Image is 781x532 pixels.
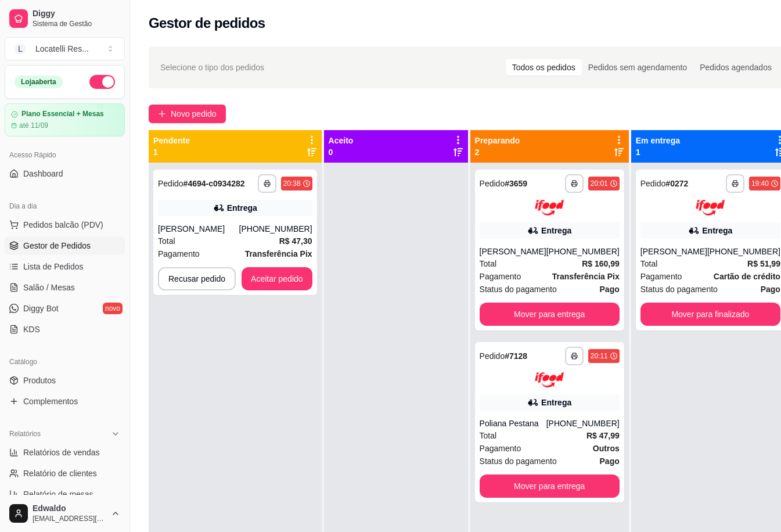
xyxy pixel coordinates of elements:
[23,468,97,479] span: Relatório de clientes
[23,219,103,231] span: Pedidos balcão (PDV)
[15,76,63,88] div: Loja aberta
[23,488,93,500] span: Relatório de mesas
[761,285,780,294] strong: Pago
[5,278,125,297] a: Salão / Mesas
[239,223,312,235] div: [PHONE_NUMBER]
[480,246,546,257] div: [PERSON_NAME]
[153,146,190,158] p: 1
[283,179,301,188] div: 20:38
[480,442,521,455] span: Pagamento
[640,270,682,283] span: Pagamento
[475,146,520,158] p: 2
[35,43,89,55] div: Locatelli Res ...
[329,135,354,146] p: Aceito
[640,246,707,257] div: [PERSON_NAME]
[279,236,312,246] strong: R$ 47,30
[5,299,125,318] a: Diggy Botnovo
[480,179,505,188] span: Pedido
[23,168,63,179] span: Dashboard
[480,429,497,442] span: Total
[5,499,125,527] button: Edwaldo[EMAIL_ADDRESS][DOMAIN_NAME]
[640,257,658,270] span: Total
[33,504,106,514] span: Edwaldo
[9,429,41,438] span: Relatórios
[242,267,312,290] button: Aceitar pedido
[751,179,769,188] div: 19:40
[5,485,125,504] a: Relatório de mesas
[5,164,125,183] a: Dashboard
[149,14,265,33] h2: Gestor de pedidos
[552,272,620,281] strong: Transferência Pix
[23,282,75,293] span: Salão / Mesas
[5,236,125,255] a: Gestor de Pedidos
[505,179,527,188] strong: # 3659
[183,179,245,188] strong: # 4694-c0934282
[19,121,48,130] article: até 11/09
[535,200,564,215] img: ifood
[541,225,571,236] div: Entrega
[5,320,125,339] a: KDS
[5,257,125,276] a: Lista de Pedidos
[5,443,125,462] a: Relatórios de vendas
[153,135,190,146] p: Pendente
[535,372,564,388] img: ifood
[665,179,688,188] strong: # 0272
[480,418,546,429] div: Poliana Pestana
[505,351,527,361] strong: # 7128
[33,19,120,28] span: Sistema de Gestão
[480,455,557,468] span: Status do pagamento
[329,146,354,158] p: 0
[696,200,725,215] img: ifood
[15,43,26,55] span: L
[5,353,125,371] div: Catálogo
[591,179,608,188] div: 20:01
[546,418,620,429] div: [PHONE_NUMBER]
[5,37,125,60] button: Select a team
[546,246,620,257] div: [PHONE_NUMBER]
[33,9,120,19] span: Diggy
[149,105,226,123] button: Novo pedido
[747,259,780,268] strong: R$ 51,99
[158,235,175,247] span: Total
[33,514,106,523] span: [EMAIL_ADDRESS][DOMAIN_NAME]
[591,351,608,361] div: 20:11
[23,240,91,251] span: Gestor de Pedidos
[480,257,497,270] span: Total
[693,59,778,76] div: Pedidos agendados
[582,259,620,268] strong: R$ 160,99
[586,431,620,440] strong: R$ 47,99
[21,110,104,118] article: Plano Essencial + Mesas
[23,303,59,314] span: Diggy Bot
[600,456,620,466] strong: Pago
[640,303,780,326] button: Mover para finalizado
[480,351,505,361] span: Pedido
[5,197,125,215] div: Dia a dia
[480,303,620,326] button: Mover para entrega
[23,323,40,335] span: KDS
[158,179,183,188] span: Pedido
[5,215,125,234] button: Pedidos balcão (PDV)
[158,247,200,260] span: Pagamento
[89,75,115,89] button: Alterar Status
[475,135,520,146] p: Preparando
[593,444,620,453] strong: Outros
[160,61,264,74] span: Selecione o tipo dos pedidos
[480,270,521,283] span: Pagamento
[23,375,56,386] span: Produtos
[640,283,718,296] span: Status do pagamento
[245,249,312,258] strong: Transferência Pix
[640,179,666,188] span: Pedido
[5,464,125,483] a: Relatório de clientes
[158,110,166,118] span: plus
[600,285,620,294] strong: Pago
[714,272,780,281] strong: Cartão de crédito
[707,246,780,257] div: [PHONE_NUMBER]
[23,261,84,272] span: Lista de Pedidos
[5,392,125,411] a: Complementos
[582,59,693,76] div: Pedidos sem agendamento
[506,59,582,76] div: Todos os pedidos
[541,397,571,408] div: Entrega
[5,146,125,164] div: Acesso Rápido
[23,396,78,407] span: Complementos
[636,146,680,158] p: 1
